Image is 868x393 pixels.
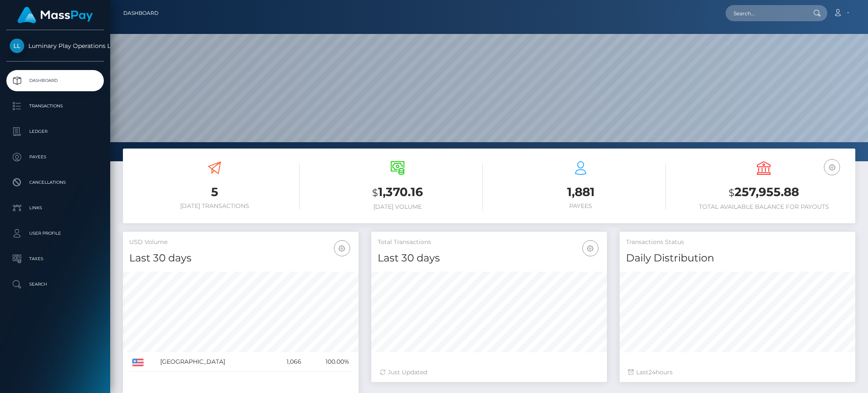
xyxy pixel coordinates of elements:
[726,5,805,21] input: Search...
[628,368,847,377] div: Last hours
[6,248,104,269] a: Taxes
[129,251,352,266] h4: Last 30 days
[6,197,104,219] a: Links
[6,223,104,244] a: User Profile
[495,184,666,200] h3: 1,881
[17,7,93,23] img: MassPay Logo
[10,278,100,291] p: Search
[10,125,100,138] p: Ledger
[10,253,100,265] p: Taxes
[380,368,598,377] div: Just Updated
[132,359,144,366] img: US.png
[6,70,104,91] a: Dashboard
[312,184,483,201] h3: 1,370.16
[372,187,378,199] small: $
[495,202,666,210] h6: Payees
[10,202,100,214] p: Links
[271,352,305,372] td: 1,066
[378,238,601,247] h5: Total Transactions
[157,352,271,372] td: [GEOGRAPHIC_DATA]
[6,274,104,295] a: Search
[312,203,483,211] h6: [DATE] Volume
[6,172,104,193] a: Cancellations
[10,100,100,112] p: Transactions
[10,227,100,240] p: User Profile
[304,352,352,372] td: 100.00%
[679,184,849,201] h3: 257,955.88
[10,74,100,87] p: Dashboard
[729,187,734,199] small: $
[10,39,24,53] img: Luminary Play Operations Limited
[129,184,300,200] h3: 5
[6,121,104,142] a: Ledger
[6,42,104,50] span: Luminary Play Operations Limited
[129,238,352,247] h5: USD Volume
[648,368,656,376] span: 24
[123,4,159,22] a: Dashboard
[378,251,601,266] h4: Last 30 days
[129,202,300,210] h6: [DATE] Transactions
[6,95,104,117] a: Transactions
[10,151,100,163] p: Payees
[626,251,849,266] h4: Daily Distribution
[626,238,849,247] h5: Transactions Status
[6,146,104,168] a: Payees
[10,176,100,189] p: Cancellations
[679,203,849,211] h6: Total Available Balance for Payouts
